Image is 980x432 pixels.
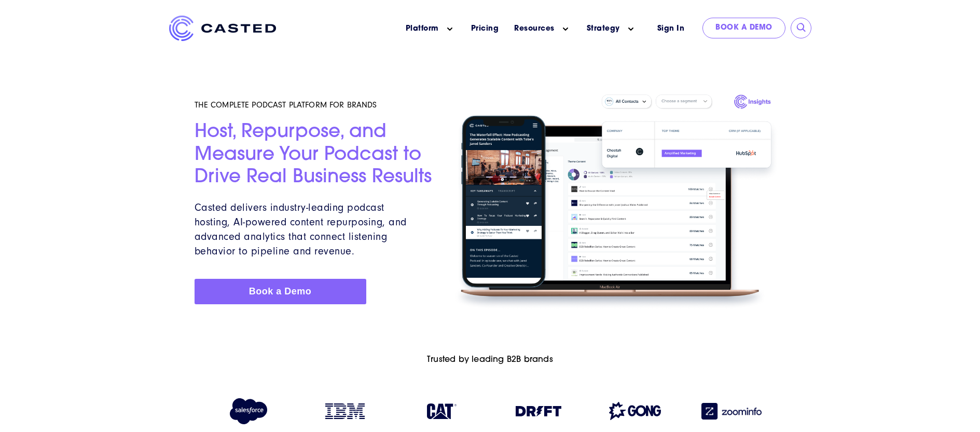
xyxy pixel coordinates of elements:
[406,23,439,34] a: Platform
[195,201,407,257] span: Casted delivers industry-leading podcast hosting, AI-powered content repurposing, and advanced an...
[701,403,762,420] img: Zoominfo logo
[644,18,698,40] a: Sign In
[516,406,561,416] img: Drift logo
[325,403,365,419] img: IBM logo
[587,23,620,34] a: Strategy
[427,403,457,419] img: Caterpillar logo
[609,402,661,420] img: Gong logo
[514,23,555,34] a: Resources
[169,16,276,41] img: Casted_Logo_Horizontal_FullColor_PUR_BLUE
[702,18,785,38] a: Book a Demo
[446,89,786,315] img: Homepage Hero
[195,279,366,304] a: Book a Demo
[249,286,312,296] span: Book a Demo
[292,16,644,42] nav: Main menu
[195,122,434,189] h2: Host, Repurpose, and Measure Your Podcast to Drive Real Business Results
[796,23,807,33] input: Submit
[225,398,271,424] img: Salesforce logo
[195,100,434,110] h5: THE COMPLETE PODCAST PLATFORM FOR BRANDS
[471,23,499,34] a: Pricing
[195,355,786,365] h6: Trusted by leading B2B brands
